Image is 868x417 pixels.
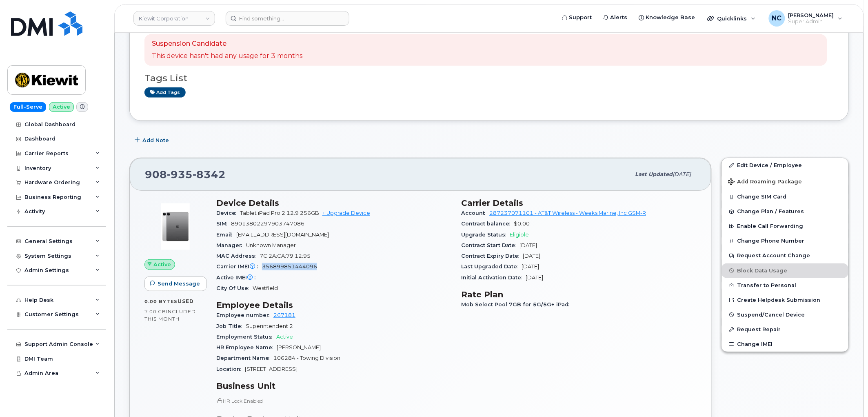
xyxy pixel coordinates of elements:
[216,323,246,329] span: Job Title
[178,298,194,304] span: used
[462,301,573,308] span: Mob Select Pool 7GB for 5G/5G+ iPad
[193,168,226,181] span: 8342
[144,87,186,98] a: Add tags
[144,73,834,83] h3: Tags List
[673,171,691,177] span: [DATE]
[216,312,273,318] span: Employee number
[522,263,539,270] span: [DATE]
[490,210,646,216] a: 287237071101 - AT&T Wireless - Weeks Marine, Inc GSM-R
[633,9,701,26] a: Knowledge Base
[520,242,537,248] span: [DATE]
[523,253,541,259] span: [DATE]
[246,323,293,329] span: Superintendent 2
[216,366,245,372] span: Location
[151,202,200,251] img: image20231002-3703462-hvu5v4.jpeg
[129,133,176,148] button: Add Note
[231,221,304,227] span: 89013802297903747086
[216,210,240,216] span: Device
[133,11,215,26] a: Kiewit Corporation
[737,223,804,230] span: Enable Call Forwarding
[763,10,848,27] div: Nicholas Capella
[462,263,522,270] span: Last Upgraded Date
[462,210,490,216] span: Account
[462,232,510,238] span: Upgrade Status
[598,9,633,26] a: Alerts
[717,15,747,22] span: Quicklinks
[260,274,265,281] span: —
[167,168,193,181] span: 935
[722,248,848,263] button: Request Account Change
[262,263,317,270] span: 356899851444096
[722,204,848,219] button: Change Plan / Features
[216,242,246,248] span: Manager
[462,274,526,281] span: Initial Activation Date
[635,171,673,177] span: Last updated
[772,13,782,23] span: NC
[216,344,277,350] span: HR Employee Name
[246,242,296,248] span: Unknown Manager
[152,39,302,49] p: Suspension Candidate
[737,312,805,318] span: Suspend/Cancel Device
[722,219,848,234] button: Enable Call Forwarding
[216,300,452,310] h3: Employee Details
[216,381,452,391] h3: Business Unit
[216,285,253,291] span: City Of Use
[722,190,848,204] button: Change SIM Card
[722,234,848,248] button: Change Phone Number
[144,309,166,314] span: 7.00 GB
[722,308,848,322] button: Suspend/Cancel Device
[144,308,196,322] span: included this month
[154,261,171,268] span: Active
[728,178,802,186] span: Add Roaming Package
[216,198,452,208] h3: Device Details
[273,312,295,318] a: 267181
[702,10,761,27] div: Quicklinks
[788,18,834,25] span: Super Admin
[832,381,862,411] iframe: Messenger Launcher
[462,242,520,248] span: Contract Start Date
[142,136,169,144] span: Add Note
[322,210,370,216] a: + Upgrade Device
[216,263,262,270] span: Carrier IMEI
[236,232,329,238] span: [EMAIL_ADDRESS][DOMAIN_NAME]
[462,198,697,208] h3: Carrier Details
[462,253,523,259] span: Contract Expiry Date
[216,221,231,227] span: SIM
[526,274,544,281] span: [DATE]
[722,322,848,337] button: Request Repair
[216,355,273,361] span: Department Name
[240,210,319,216] span: Tablet iPad Pro 2 12.9 256GB
[276,334,293,340] span: Active
[646,13,695,22] span: Knowledge Base
[722,337,848,352] button: Change IMEI
[216,397,452,404] p: HR Lock Enabled
[462,221,514,227] span: Contract balance
[788,12,834,18] span: [PERSON_NAME]
[277,344,321,350] span: [PERSON_NAME]
[273,355,340,361] span: 106284 - Towing Division
[158,280,200,288] span: Send Message
[245,366,297,372] span: [STREET_ADDRESS]
[722,173,848,190] button: Add Roaming Package
[462,290,697,299] h3: Rate Plan
[144,299,178,304] span: 0.00 Bytes
[226,11,349,26] input: Find something...
[557,9,598,26] a: Support
[722,293,848,308] a: Create Helpdesk Submission
[216,334,276,340] span: Employment Status
[737,209,804,215] span: Change Plan / Features
[610,13,628,22] span: Alerts
[510,232,529,238] span: Eligible
[722,263,848,278] button: Block Data Usage
[514,221,530,227] span: $0.00
[722,278,848,293] button: Transfer to Personal
[216,232,236,238] span: Email
[722,158,848,173] a: Edit Device / Employee
[260,253,311,259] span: 7C:2A:CA:79:12:95
[569,13,592,22] span: Support
[253,285,278,291] span: Westfield
[216,253,260,259] span: MAC Address
[144,277,207,291] button: Send Message
[152,51,302,61] p: This device hasn't had any usage for 3 months
[216,274,260,281] span: Active IMEI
